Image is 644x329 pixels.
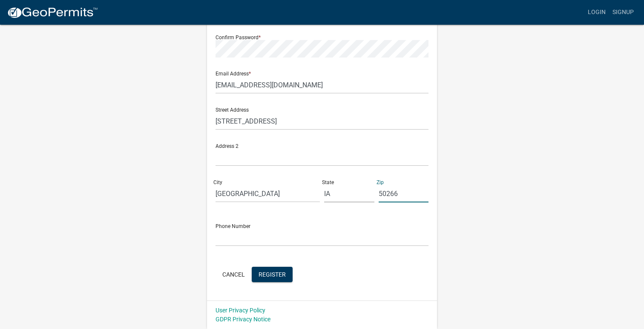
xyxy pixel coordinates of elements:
[259,271,286,277] span: Register
[252,267,293,282] button: Register
[609,4,637,20] a: Signup
[216,316,270,323] a: GDPR Privacy Notice
[584,4,609,20] a: Login
[216,267,252,282] button: Cancel
[216,307,265,314] a: User Privacy Policy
